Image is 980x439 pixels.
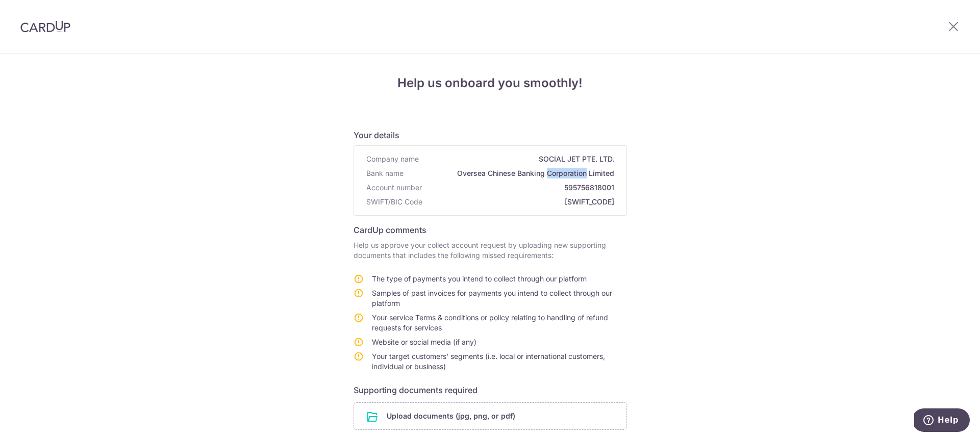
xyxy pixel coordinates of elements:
[354,74,627,92] h4: Help us onboard you smoothly!
[426,183,614,193] span: 595756818001
[372,274,587,283] span: The type of payments you intend to collect through our platform
[354,384,627,396] h6: Supporting documents required
[366,197,422,207] span: SWIFT/BIC Code
[372,289,612,307] span: Samples of past invoices for payments you intend to collect through our platform
[366,168,404,178] span: Bank name
[408,168,614,178] span: Oversea Chinese Banking Corporation Limited
[366,154,419,164] span: Company name
[354,240,627,261] p: Help us approve your collect account request by uploading new supporting documents that includes ...
[354,224,627,236] h6: CardUp comments
[372,352,605,371] span: Your target customers' segments (i.e. local or international customers, individual or business)
[914,408,970,434] iframe: Opens a widget where you can find more information
[372,338,476,346] span: Website or social media (if any)
[372,313,608,332] span: Your service Terms & conditions or policy relating to handling of refund requests for services
[366,183,422,193] span: Account number
[354,129,627,141] h6: Your details
[354,402,627,430] div: Upload documents (jpg, png, or pdf)
[426,197,614,207] span: [SWIFT_CODE]
[423,154,614,164] span: SOCIAL JET PTE. LTD.
[20,20,70,33] img: CardUp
